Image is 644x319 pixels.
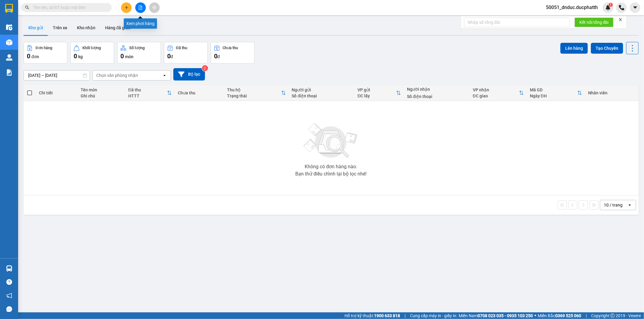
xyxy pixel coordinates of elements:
th: Toggle SortBy [527,85,585,101]
button: caret-down [630,2,640,13]
div: 10 / trang [604,202,623,208]
span: | [586,312,587,319]
div: Khối lượng [82,46,101,50]
div: ĐC giao [473,93,519,98]
span: đơn [31,54,39,59]
button: file-add [135,2,146,13]
span: Hỗ trợ kỹ thuật: [344,312,400,319]
button: Đơn hàng0đơn [24,42,67,64]
div: HTTT [128,93,167,98]
span: aim [152,5,156,10]
div: Người nhận [407,87,467,92]
span: copyright [610,314,615,318]
th: Toggle SortBy [125,85,175,101]
div: Chọn văn phòng nhận [96,72,138,78]
div: Số điện thoại [407,94,467,99]
div: Xem phơi hàng [124,18,157,29]
span: 0 [214,52,217,60]
img: logo-vxr [5,4,13,13]
button: aim [149,2,160,13]
div: Bạn thử điều chỉnh lại bộ lọc nhé! [295,172,367,176]
span: 0 [74,52,77,60]
div: ĐC lấy [357,93,396,98]
input: Select a date range. [24,71,90,80]
span: notification [6,293,12,298]
span: Cung cấp máy in - giấy in: [410,312,457,319]
span: 50051_dnduc.ducphatth [541,4,603,11]
th: Toggle SortBy [470,85,527,101]
img: svg+xml;base64,PHN2ZyBjbGFzcz0ibGlzdC1wbHVnX19zdmciIHhtbG5zPSJodHRwOi8vd3d3LnczLm9yZy8yMDAwL3N2Zy... [301,120,361,162]
div: Ghi chú [81,93,122,98]
span: món [125,54,133,59]
span: 0 [167,52,171,60]
div: Trạng thái [227,93,281,98]
button: Số lượng0món [117,42,161,64]
div: Mã GD [530,87,577,92]
input: Tìm tên, số ĐT hoặc mã đơn [33,4,104,11]
img: icon-new-feature [605,5,611,10]
th: Toggle SortBy [224,85,289,101]
button: Kho gửi [24,21,48,35]
span: question-circle [6,279,12,285]
button: Đã thu0đ [164,42,208,64]
span: | [405,312,405,319]
div: VP nhận [473,87,519,92]
div: Chi tiết [39,90,75,95]
span: file-add [138,5,143,10]
img: warehouse-icon [6,265,12,272]
span: close [618,17,623,22]
div: VP gửi [357,87,396,92]
div: Đơn hàng [36,46,52,50]
button: Hàng đã giao [100,21,135,35]
div: Số lượng [129,46,145,50]
div: Nhân viên [588,90,635,95]
div: Chưa thu [178,90,221,95]
span: 0 [27,52,30,60]
div: Người gửi [292,87,352,92]
div: Số điện thoại [292,93,352,98]
span: caret-down [633,5,638,10]
div: Ngày ĐH [530,93,577,98]
span: Kết nối tổng đài [579,19,609,26]
span: ⚪️ [534,314,536,317]
span: plus [124,5,129,10]
svg: open [627,203,632,207]
strong: 1900 633 818 [374,313,400,318]
span: search [25,5,29,10]
div: Đã thu [128,87,167,92]
strong: 0708 023 035 - 0935 103 250 [478,313,533,318]
img: solution-icon [6,69,12,76]
img: warehouse-icon [6,24,12,30]
span: 0 [120,52,124,60]
button: Lên hàng [560,43,588,54]
img: phone-icon [619,5,624,10]
sup: 1 [609,3,613,7]
img: warehouse-icon [6,54,12,61]
div: Tên món [81,87,122,92]
input: Nhập số tổng đài [464,17,570,27]
div: Thu hộ [227,87,281,92]
div: Chưa thu [223,46,238,50]
span: Miền Nam [459,312,533,319]
span: message [6,306,12,312]
span: đ [171,54,173,59]
button: Bộ lọc [173,68,205,81]
img: warehouse-icon [6,39,12,46]
div: Không có đơn hàng nào. [305,164,357,169]
button: Kết nối tổng đài [575,17,614,27]
span: Miền Bắc [538,312,581,319]
button: plus [121,2,132,13]
button: Khối lượng0kg [70,42,114,64]
button: Chưa thu0đ [211,42,255,64]
button: Tạo Chuyến [591,43,623,54]
strong: 0369 525 060 [555,313,581,318]
sup: 2 [202,65,208,71]
div: Đã thu [176,46,187,50]
button: Kho nhận [72,21,100,35]
span: kg [78,54,83,59]
th: Toggle SortBy [354,85,404,101]
button: Trên xe [48,21,72,35]
svg: open [162,73,167,78]
span: đ [217,54,220,59]
span: 1 [610,3,612,7]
